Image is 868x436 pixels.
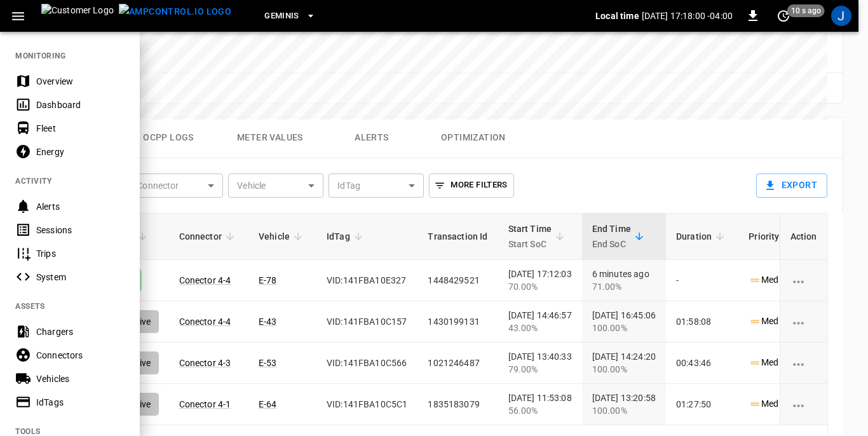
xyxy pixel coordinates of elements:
p: [DATE] 17:18:00 -04:00 [642,10,733,22]
span: Geminis [264,9,299,24]
div: Chargers [36,325,125,338]
div: profile-icon [831,6,851,26]
div: System [36,271,125,283]
div: Sessions [36,224,125,236]
span: 10 s ago [787,4,825,17]
img: ampcontrol.io logo [119,4,231,20]
div: Alerts [36,200,125,213]
div: Vehicles [36,372,125,385]
div: Dashboard [36,99,125,111]
button: set refresh interval [773,6,794,26]
div: IdTags [36,396,125,409]
img: Customer Logo [41,4,114,28]
div: Fleet [36,122,125,135]
div: Trips [36,247,125,260]
div: Connectors [36,349,125,362]
p: Local time [595,10,639,22]
div: Energy [36,146,125,158]
div: Overview [36,75,125,88]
